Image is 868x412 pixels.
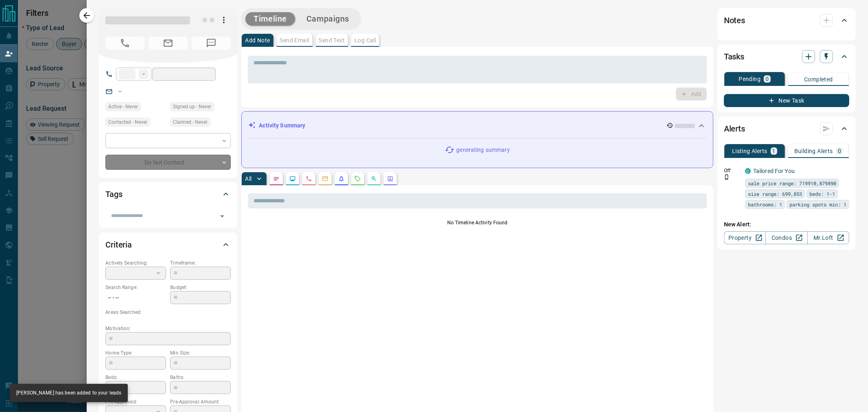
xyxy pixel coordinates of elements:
[794,148,833,154] p: Building Alerts
[724,119,849,138] div: Alerts
[739,76,761,82] p: Pending
[192,37,231,50] span: No Number
[245,37,270,43] p: Add Note
[105,291,166,305] p: -- - --
[105,259,166,267] p: Actively Searching:
[748,190,802,198] span: size range: 699,853
[745,168,751,174] div: condos.ca
[753,168,795,174] a: Tailored For You
[765,231,807,244] a: Condos
[170,398,231,405] p: Pre-Approval Amount:
[456,146,509,154] p: generating summary
[105,188,122,201] h2: Tags
[105,309,231,316] p: Areas Searched:
[732,148,767,154] p: Listing Alerts
[724,220,849,229] p: New Alert:
[772,148,776,154] p: 1
[173,118,208,126] span: Claimed - Never
[105,349,166,357] p: Home Type:
[248,219,707,226] p: No Timeline Activity Found
[306,175,312,182] svg: Calls
[724,11,849,30] div: Notes
[108,103,138,111] span: Active - Never
[170,374,231,381] p: Baths:
[789,200,846,208] span: parking spots min: 1
[105,155,231,170] div: Do Not Contact
[724,231,766,244] a: Property
[338,175,345,182] svg: Listing Alerts
[371,175,377,182] svg: Opportunities
[16,386,121,400] div: [PERSON_NAME] has been added to your leads
[748,200,782,208] span: bathrooms: 1
[245,176,251,182] p: All
[105,184,231,204] div: Tags
[765,76,769,82] p: 0
[724,50,744,63] h2: Tasks
[105,325,231,332] p: Motivation:
[216,210,228,222] button: Open
[387,175,394,182] svg: Agent Actions
[354,175,361,182] svg: Requests
[289,175,296,182] svg: Lead Browsing Activity
[724,122,745,135] h2: Alerts
[748,179,836,187] span: sale price range: 719910,879890
[724,14,745,27] h2: Notes
[724,47,849,66] div: Tasks
[724,94,849,107] button: New Task
[173,103,211,111] span: Signed up - Never
[807,231,849,244] a: Mr.Loft
[273,175,280,182] svg: Notes
[149,37,188,50] span: No Email
[170,349,231,357] p: Min Size:
[105,235,231,254] div: Criteria
[259,121,305,130] p: Activity Summary
[724,174,730,180] svg: Push Notification Only
[105,374,166,381] p: Beds:
[838,148,841,154] p: 0
[245,12,295,26] button: Timeline
[105,37,144,50] span: No Number
[809,190,835,198] span: beds: 1-1
[105,398,166,405] p: Pre-Approved:
[804,77,833,82] p: Completed
[108,118,147,126] span: Contacted - Never
[298,12,357,26] button: Campaigns
[724,167,740,174] p: Off
[170,259,231,267] p: Timeframe:
[322,175,328,182] svg: Emails
[105,238,132,251] h2: Criteria
[170,284,231,291] p: Budget:
[105,284,166,291] p: Search Range:
[248,118,706,133] div: Activity Summary
[118,88,122,94] a: --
